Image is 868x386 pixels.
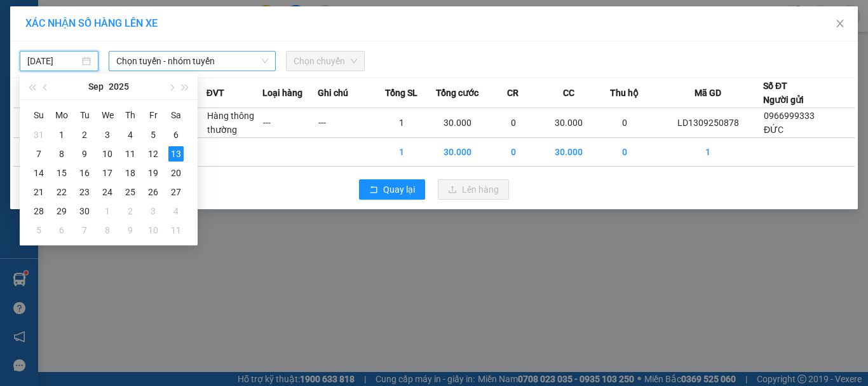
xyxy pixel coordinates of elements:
[96,125,119,144] td: 2025-09-03
[123,165,138,181] div: 18
[146,146,161,162] div: 12
[77,203,92,219] div: 30
[25,17,158,29] span: XÁC NHẬN SỐ HÀNG LÊN XE
[146,203,161,219] div: 3
[119,144,142,163] td: 2025-09-11
[165,183,187,202] td: 2025-09-27
[96,163,119,183] td: 2025-09-17
[165,144,187,163] td: 2025-09-13
[96,144,119,163] td: 2025-09-10
[13,20,72,79] img: logo
[73,202,96,221] td: 2025-09-30
[77,184,92,200] div: 23
[383,183,415,196] span: Quay lại
[73,221,96,240] td: 2025-10-07
[100,223,115,238] div: 8
[77,223,92,238] div: 7
[165,221,187,240] td: 2025-10-11
[142,221,165,240] td: 2025-10-10
[124,67,154,77] span: Website
[129,38,232,51] strong: PHIẾU GỬI HÀNG
[359,179,425,200] button: rollbackQuay lại
[541,138,597,167] td: 30.000
[119,163,142,183] td: 2025-09-18
[100,165,115,181] div: 17
[318,86,348,100] span: Ghi chú
[119,125,142,144] td: 2025-09-04
[261,57,269,65] span: down
[27,105,50,125] th: Su
[119,221,142,240] td: 2025-10-09
[541,108,597,138] td: 30.000
[142,163,165,183] td: 2025-09-19
[507,86,519,100] span: CR
[563,86,574,100] span: CC
[50,105,73,125] th: Mo
[123,127,138,142] div: 4
[27,202,50,221] td: 2025-09-28
[50,221,73,240] td: 2025-10-06
[54,203,69,219] div: 29
[438,179,509,200] button: uploadLên hàng
[54,146,69,162] div: 8
[142,125,165,144] td: 2025-09-05
[31,203,46,219] div: 28
[165,125,187,144] td: 2025-09-06
[31,146,46,162] div: 7
[100,184,115,200] div: 24
[294,52,357,71] span: Chọn chuyến
[119,105,142,125] th: Th
[27,221,50,240] td: 2025-10-05
[207,86,224,100] span: ĐVT
[54,127,69,142] div: 1
[27,163,50,183] td: 2025-09-14
[168,203,184,219] div: 4
[124,65,236,78] strong: : [DOMAIN_NAME]
[764,125,783,135] span: ĐỨC
[430,138,485,167] td: 30.000
[100,146,115,162] div: 10
[318,108,374,138] td: ---
[597,138,653,167] td: 0
[142,183,165,202] td: 2025-09-26
[485,108,541,138] td: 0
[50,202,73,221] td: 2025-09-29
[146,127,161,142] div: 5
[73,125,96,144] td: 2025-09-02
[77,165,92,181] div: 16
[77,146,92,162] div: 9
[96,221,119,240] td: 2025-10-08
[50,163,73,183] td: 2025-09-15
[139,53,222,63] strong: Hotline : 0889 23 23 23
[50,125,73,144] td: 2025-09-01
[88,74,104,99] button: Sep
[485,138,541,167] td: 0
[31,184,46,200] div: 21
[123,146,138,162] div: 11
[100,127,115,142] div: 3
[27,183,50,202] td: 2025-09-21
[94,22,267,35] strong: CÔNG TY TNHH VĨNH QUANG
[73,105,96,125] th: Tu
[142,202,165,221] td: 2025-10-03
[50,144,73,163] td: 2025-09-08
[653,138,763,167] td: 1
[262,86,302,100] span: Loại hàng
[822,6,858,42] button: Close
[27,54,79,68] input: 13/09/2025
[73,144,96,163] td: 2025-09-09
[54,184,69,200] div: 22
[835,18,845,29] span: close
[54,165,69,181] div: 15
[168,223,184,238] div: 11
[763,79,804,107] div: Số ĐT Người gửi
[374,108,430,138] td: 1
[168,127,184,142] div: 6
[695,86,721,100] span: Mã GD
[109,74,129,99] button: 2025
[436,86,478,100] span: Tổng cước
[369,185,378,195] span: rollback
[73,163,96,183] td: 2025-09-16
[142,105,165,125] th: Fr
[31,223,46,238] div: 5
